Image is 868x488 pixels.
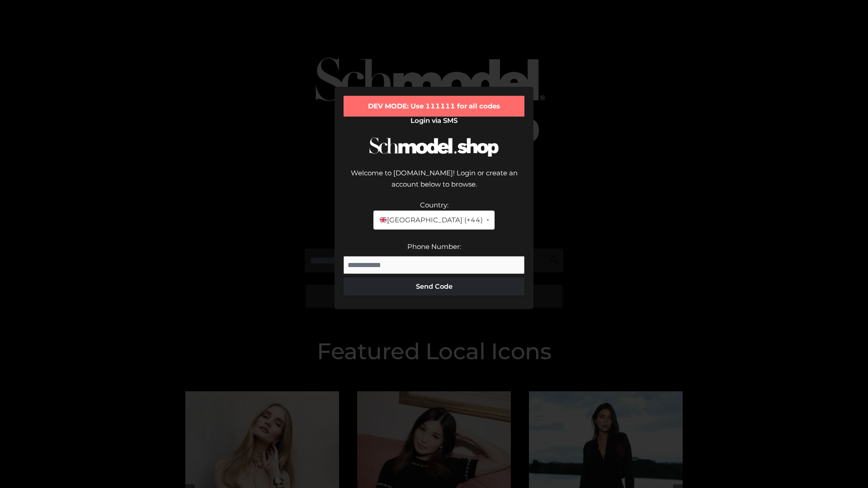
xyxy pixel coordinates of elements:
span: [GEOGRAPHIC_DATA] (+44) [379,214,482,226]
div: Welcome to [DOMAIN_NAME]! Login or create an account below to browse. [344,167,524,199]
div: DEV MODE: Use 111111 for all codes [344,96,524,117]
img: Schmodel Logo [366,129,502,165]
button: Send Code [344,277,524,296]
label: Country: [420,201,448,209]
label: Phone Number: [407,242,461,251]
img: 🇬🇧 [380,216,387,223]
h2: Login via SMS [344,117,524,125]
